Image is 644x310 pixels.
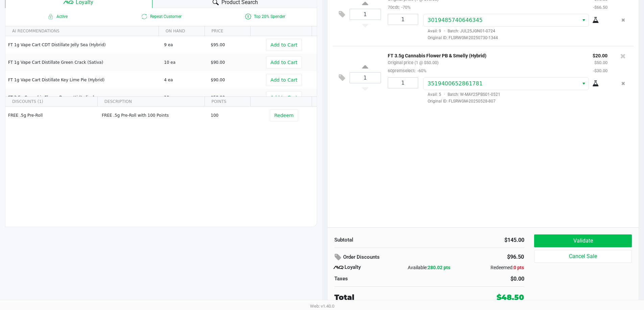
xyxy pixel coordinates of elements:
[5,71,161,89] td: FT 1g Vape Cart Distillate Key Lime Pie (Hybrid)
[428,80,483,87] span: 3519400652861781
[159,26,205,36] th: ON HAND
[423,29,495,33] span: Avail: 9 Batch: JUL25JGN01-0724
[211,43,225,47] span: $95.00
[47,12,55,21] inline-svg: Active loyalty member
[400,5,410,10] span: -70%
[619,14,628,26] button: Remove the package from the orderLine
[441,92,448,97] span: ·
[244,12,252,21] inline-svg: Is a top 20% spender
[334,251,458,263] div: Order Discounts
[441,29,448,33] span: ·
[388,5,410,10] small: 70cdt:
[270,60,297,65] span: Add to Cart
[109,12,213,21] span: Repeat Customer
[428,17,483,23] span: 3019485740646345
[415,68,426,73] span: -60%
[266,91,302,104] button: Add to Cart
[388,68,426,73] small: 60premselect:
[534,250,631,263] button: Cancel Sale
[619,77,628,90] button: Remove the package from the orderLine
[334,275,424,283] div: Taxes
[5,97,317,208] div: Data table
[388,60,438,65] small: Original price (1 @ $50.00)
[334,263,398,272] div: Loyalty
[428,265,450,270] span: 280.02 pts
[161,71,208,89] td: 4 ea
[434,275,524,283] div: $0.00
[423,98,607,104] span: Original ID: FLSRWGM-20250528-807
[593,68,607,73] small: -$30.00
[213,12,317,21] span: Top 20% Spender
[579,14,589,26] button: Select
[270,77,297,83] span: Add to Cart
[266,39,302,51] button: Add to Cart
[310,304,334,309] span: Web: v1.40.0
[97,97,205,107] th: DESCRIPTION
[388,51,582,58] p: FT 3.5g Cannabis Flower PB & Smelly (Hybrid)
[434,236,524,244] div: $145.00
[334,292,454,303] div: Total
[5,26,159,36] th: AI RECOMMENDATIONS
[270,42,297,48] span: Add to Cart
[5,89,161,106] td: FT 3.5g Cannabis Flower Bosscotti (Indica)
[211,78,225,82] span: $90.00
[334,236,424,244] div: Subtotal
[423,35,607,41] span: Original ID: FLSRWGM-20250730-1344
[423,92,500,97] span: Avail: 5 Batch: W-MAY25PBS01-0521
[5,26,317,96] div: Data table
[270,95,297,100] span: Add to Cart
[497,292,524,303] div: $48.50
[211,95,225,100] span: $50.00
[205,26,251,36] th: PRICE
[161,54,208,71] td: 10 ea
[140,12,148,21] inline-svg: Is repeat customer
[99,107,208,124] td: FREE .5g Pre-Roll with 100 Points
[161,36,208,54] td: 9 ea
[266,74,302,86] button: Add to Cart
[208,107,254,124] td: 100
[5,36,161,54] td: FT 1g Vape Cart CDT Distillate Jelly Sea (Hybrid)
[5,54,161,71] td: FT 1g Vape Cart Distillate Green Crack (Sativa)
[594,60,607,65] small: $50.00
[468,251,524,263] div: $96.50
[270,109,298,121] button: Redeem
[266,56,302,68] button: Add to Cart
[5,97,97,107] th: DISCOUNTS (1)
[5,12,109,21] span: Active
[211,60,225,65] span: $90.00
[534,234,631,247] button: Validate
[398,264,461,271] div: Available:
[461,264,524,271] div: Redeemed:
[593,5,607,10] small: -$66.50
[593,51,607,58] p: $20.00
[161,89,208,106] td: 19 ea
[274,113,293,118] span: Redeem
[514,265,524,270] span: 0 pts
[205,97,251,107] th: POINTS
[579,78,589,90] button: Select
[5,107,99,124] td: FREE .5g Pre-Roll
